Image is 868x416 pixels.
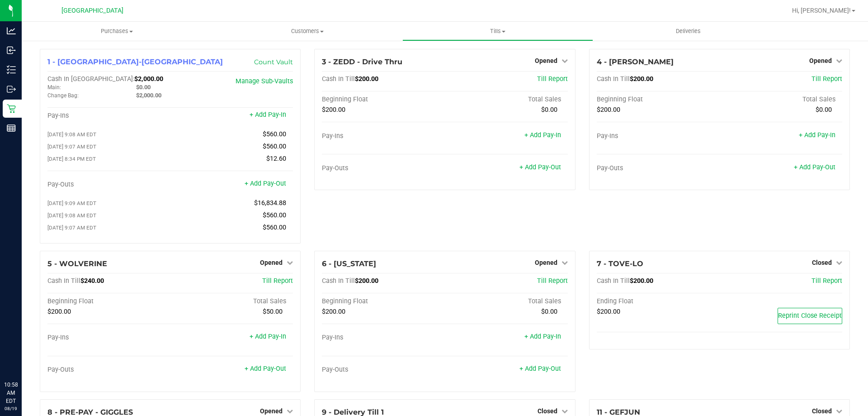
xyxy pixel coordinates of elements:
span: Tills [403,27,592,35]
div: Pay-Outs [322,164,445,172]
div: Pay-Outs [322,366,445,374]
span: $0.00 [136,84,151,91]
span: Purchases [22,27,212,35]
div: Total Sales [445,96,568,104]
span: $200.00 [355,277,378,285]
inline-svg: Inbound [7,46,16,55]
span: $200.00 [630,277,653,285]
a: Customers [212,22,402,41]
div: Pay-Ins [597,132,720,140]
div: Beginning Float [597,96,720,104]
div: Beginning Float [47,297,170,306]
span: 5 - WOLVERINE [47,259,107,268]
a: Manage Sub-Vaults [236,77,293,85]
inline-svg: Reports [7,124,16,133]
span: Change Bag: [47,92,79,99]
span: $560.00 [263,211,286,219]
a: Till Report [811,277,842,285]
span: $200.00 [322,308,345,316]
span: $0.00 [541,106,557,114]
span: 6 - [US_STATE] [322,259,376,268]
div: Beginning Float [322,96,445,104]
div: Pay-Outs [597,164,720,172]
span: Opened [535,259,557,266]
span: 1 - [GEOGRAPHIC_DATA]-[GEOGRAPHIC_DATA] [47,57,223,66]
a: Purchases [22,22,212,41]
span: [DATE] 8:34 PM EDT [47,156,96,162]
span: Cash In Till [597,277,630,285]
span: [GEOGRAPHIC_DATA] [61,7,123,14]
div: Total Sales [170,297,293,306]
span: Till Report [262,277,293,285]
a: + Add Pay-Out [519,163,561,171]
span: 7 - TOVE-LO [597,259,643,268]
span: Cash In [GEOGRAPHIC_DATA]: [47,75,134,83]
span: Closed [538,407,557,415]
a: + Add Pay-In [524,131,561,139]
a: Tills [402,22,593,41]
div: Pay-Ins [47,112,170,120]
span: $200.00 [630,75,653,83]
a: Till Report [537,75,568,83]
span: [DATE] 9:09 AM EDT [47,200,96,206]
span: Opened [535,57,557,64]
a: + Add Pay-In [524,333,561,340]
span: [DATE] 9:07 AM EDT [47,143,96,150]
div: Pay-Ins [322,132,445,140]
div: Beginning Float [322,297,445,306]
span: $560.00 [263,130,286,138]
a: + Add Pay-In [250,333,286,340]
span: $12.60 [266,155,286,163]
a: + Add Pay-Out [245,180,286,187]
a: Till Report [537,277,568,285]
span: $50.00 [263,308,283,316]
inline-svg: Inventory [7,65,16,74]
span: [DATE] 9:08 AM EDT [47,131,96,138]
span: Closed [812,407,832,415]
span: $0.00 [541,308,557,316]
button: Reprint Close Receipt [778,308,842,324]
span: Closed [812,259,832,266]
span: Hi, [PERSON_NAME]! [792,7,851,14]
div: Pay-Outs [47,181,170,189]
div: Pay-Outs [47,366,170,374]
span: [DATE] 9:08 AM EDT [47,212,96,219]
div: Ending Float [597,297,720,306]
span: $200.00 [597,106,620,114]
a: + Add Pay-Out [519,365,561,373]
a: Till Report [811,75,842,83]
span: 4 - [PERSON_NAME] [597,57,674,66]
span: $200.00 [597,308,620,316]
div: Pay-Ins [322,334,445,342]
inline-svg: Retail [7,104,16,113]
span: Main: [47,84,61,91]
a: + Add Pay-In [799,131,835,139]
span: $200.00 [47,308,71,316]
span: $16,834.88 [254,199,286,207]
a: + Add Pay-Out [245,365,286,373]
div: Total Sales [719,96,842,104]
span: Opened [260,259,283,266]
span: $560.00 [263,224,286,231]
span: Cash In Till [597,75,630,83]
inline-svg: Analytics [7,26,16,35]
span: [DATE] 9:07 AM EDT [47,225,96,231]
div: Total Sales [445,297,568,306]
span: Customers [212,27,402,35]
p: 08/19 [4,405,18,412]
span: Deliveries [664,27,713,35]
span: $200.00 [322,106,345,114]
a: Count Vault [254,58,293,66]
a: + Add Pay-In [250,111,286,119]
iframe: Resource center [9,344,36,371]
span: $2,000.00 [134,75,163,83]
span: Reprint Close Receipt [778,312,842,320]
span: $240.00 [80,277,104,285]
a: Deliveries [593,22,783,41]
span: $560.00 [263,143,286,150]
a: + Add Pay-Out [794,163,835,171]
